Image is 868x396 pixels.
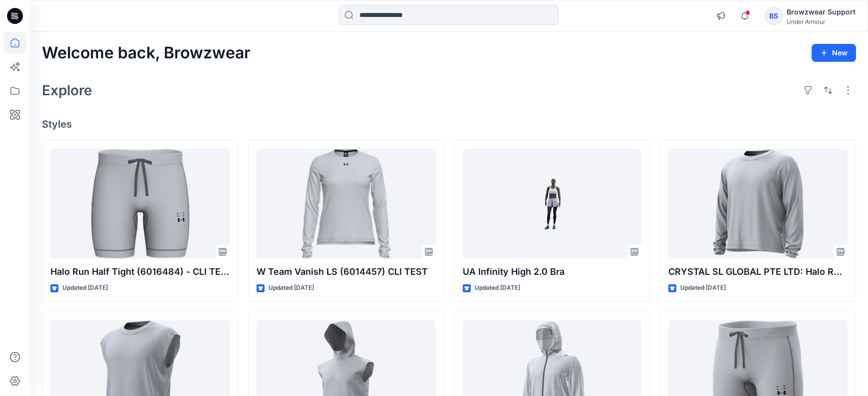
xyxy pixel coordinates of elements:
a: CRYSTAL SL GLOBAL PTE LTD: Halo Run Aeris LS [668,149,848,259]
h2: Explore [42,82,92,98]
p: Updated [DATE] [269,283,314,293]
div: BS [765,7,783,25]
p: UA Infinity High 2.0 Bra [463,265,642,279]
a: W Team Vanish LS (6014457) CLI TEST [257,149,436,259]
p: Updated [DATE] [475,283,520,293]
div: Under Armour [787,18,856,25]
button: New [812,44,856,62]
h2: Welcome back, Browzwear [42,44,251,62]
p: Updated [DATE] [680,283,726,293]
p: CRYSTAL SL GLOBAL PTE LTD: Halo Run Aeris LS [668,265,848,279]
p: W Team Vanish LS (6014457) CLI TEST [257,265,436,279]
p: Halo Run Half Tight (6016484) - CLI TEST [50,265,230,279]
a: UA Infinity High 2.0 Bra [463,149,642,259]
div: Browzwear Support [787,6,856,18]
a: Halo Run Half Tight (6016484) - CLI TEST [50,149,230,259]
h4: Styles [42,118,856,130]
p: Updated [DATE] [62,283,108,293]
